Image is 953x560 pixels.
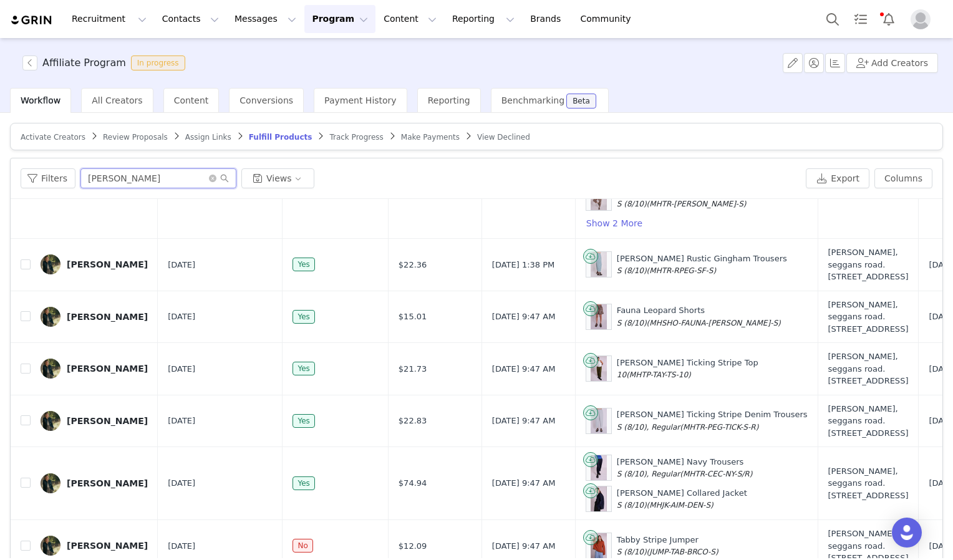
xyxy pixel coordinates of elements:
[293,362,314,375] span: Yes
[573,97,590,105] div: Beta
[41,307,148,327] a: [PERSON_NAME]
[591,356,607,381] img: Product Image
[168,259,195,271] span: [DATE]
[185,133,231,142] span: Assign Links
[293,539,312,553] span: No
[892,518,922,548] div: Open Intercom Messenger
[21,95,60,105] span: Workflow
[304,5,375,33] button: Program
[67,416,148,426] div: [PERSON_NAME]
[21,168,75,188] button: Filters
[875,5,902,33] button: Notifications
[399,477,427,490] span: $74.94
[10,14,54,26] img: grin logo
[647,319,781,327] span: (MHSHO-FAUNA-[PERSON_NAME]-S)
[806,168,869,188] button: Export
[399,363,427,375] span: $21.73
[492,415,556,427] span: [DATE] 9:47 AM
[586,216,643,231] button: Show 2 More
[617,501,647,509] span: S (8/10)
[617,357,758,381] div: [PERSON_NAME] Ticking Stripe Top
[523,5,572,33] a: Brands
[41,411,60,431] img: 81b760a8-6436-4564-a99a-197b318270f2.jpg
[647,266,717,275] span: (MHTR-RPEG-SF-S)
[617,423,680,432] span: S (8/10), Regular
[617,456,753,480] div: [PERSON_NAME] Navy Trousers
[445,5,522,33] button: Reporting
[67,478,148,488] div: [PERSON_NAME]
[399,540,427,553] span: $12.09
[155,5,226,33] button: Contacts
[80,168,236,188] input: Search...
[617,470,680,478] span: S (8/10), Regular
[67,259,148,269] div: [PERSON_NAME]
[42,56,126,70] h3: Affiliate Program
[828,403,909,440] div: [PERSON_NAME], seggans road. [STREET_ADDRESS]
[847,5,874,33] a: Tasks
[41,307,60,327] img: 81b760a8-6436-4564-a99a-197b318270f2.jpg
[103,133,168,142] span: Review Proposals
[680,423,758,432] span: (MHTR-PEG-TICK-S-R)
[492,259,554,271] span: [DATE] 1:38 PM
[168,311,195,323] span: [DATE]
[617,319,647,327] span: S (8/10)
[591,304,607,329] img: Product Image
[874,168,932,188] button: Columns
[401,133,460,142] span: Make Payments
[324,95,397,105] span: Payment History
[492,311,556,323] span: [DATE] 9:47 AM
[67,541,148,551] div: [PERSON_NAME]
[41,254,148,274] a: [PERSON_NAME]
[174,95,209,105] span: Content
[617,266,647,275] span: S (8/10)
[828,465,909,502] div: [PERSON_NAME], seggans road. [STREET_ADDRESS]
[41,254,60,274] img: 81b760a8-6436-4564-a99a-197b318270f2.jpg
[131,56,185,70] span: In progress
[647,200,747,208] span: (MHTR-[PERSON_NAME]-S)
[241,168,314,188] button: Views
[399,415,427,427] span: $22.83
[249,133,312,142] span: Fulfill Products
[617,370,626,379] span: 10
[591,486,607,511] img: Product Image
[647,548,718,556] span: (JUMP-TAB-BRCO-S)
[168,415,195,427] span: [DATE]
[492,540,556,553] span: [DATE] 9:47 AM
[492,477,556,490] span: [DATE] 9:47 AM
[617,408,808,433] div: [PERSON_NAME] Ticking Stripe Denim Trousers
[573,5,644,33] a: Community
[41,473,60,493] img: 81b760a8-6436-4564-a99a-197b318270f2.jpg
[41,536,60,556] img: 81b760a8-6436-4564-a99a-197b318270f2.jpg
[399,311,427,323] span: $15.01
[617,253,787,277] div: [PERSON_NAME] Rustic Gingham Trousers
[41,473,148,493] a: [PERSON_NAME]
[399,259,427,271] span: $22.36
[501,95,564,105] span: Benchmarking
[329,133,383,142] span: Track Progress
[41,411,148,431] a: [PERSON_NAME]
[428,95,470,105] span: Reporting
[227,5,304,33] button: Messages
[376,5,444,33] button: Content
[41,536,148,556] a: [PERSON_NAME]
[591,408,607,433] img: Product Image
[617,548,647,556] span: S (8/10)
[828,350,909,387] div: [PERSON_NAME], seggans road. [STREET_ADDRESS]
[591,455,607,480] img: Product Image
[239,95,293,105] span: Conversions
[591,252,607,277] img: Product Image
[617,200,647,208] span: S (8/10)
[168,540,195,553] span: [DATE]
[617,304,781,329] div: Fauna Leopard Shorts
[67,364,148,374] div: [PERSON_NAME]
[903,9,943,29] button: Profile
[626,370,691,379] span: (MHTP-TAY-TS-10)
[828,246,909,283] div: [PERSON_NAME], seggans road. [STREET_ADDRESS]
[92,95,142,105] span: All Creators
[168,363,195,375] span: [DATE]
[21,133,85,142] span: Activate Creators
[293,310,314,324] span: Yes
[67,312,148,322] div: [PERSON_NAME]
[293,258,314,271] span: Yes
